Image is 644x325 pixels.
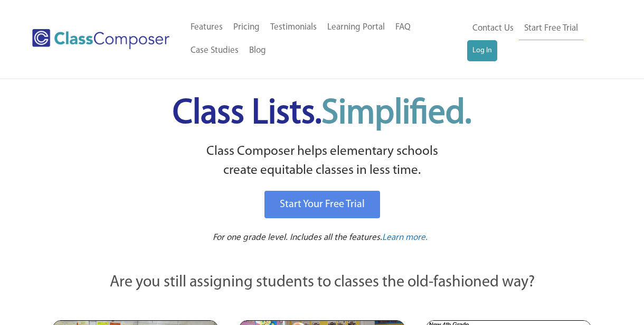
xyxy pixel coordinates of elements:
span: Simplified. [321,97,471,131]
span: Learn more. [382,233,428,242]
a: Learn more. [382,231,428,245]
a: Pricing [228,16,265,39]
span: For one grade level. Includes all the features. [213,233,382,242]
a: Testimonials [265,16,322,39]
p: Class Composer helps elementary schools create equitable classes in less time. [51,142,593,181]
a: Log In [467,40,497,61]
a: Features [185,16,228,39]
span: Class Lists. [173,97,471,131]
a: Learning Portal [322,16,390,39]
a: Start Your Free Trial [264,191,380,218]
span: Start Your Free Trial [280,199,365,210]
a: FAQ [390,16,416,39]
nav: Header Menu [185,16,467,62]
a: Blog [244,39,271,62]
nav: Header Menu [467,17,604,61]
a: Contact Us [467,17,519,40]
a: Case Studies [185,39,244,62]
img: Class Composer [32,29,169,49]
a: Start Free Trial [519,17,583,41]
p: Are you still assigning students to classes the old-fashioned way? [53,271,591,294]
